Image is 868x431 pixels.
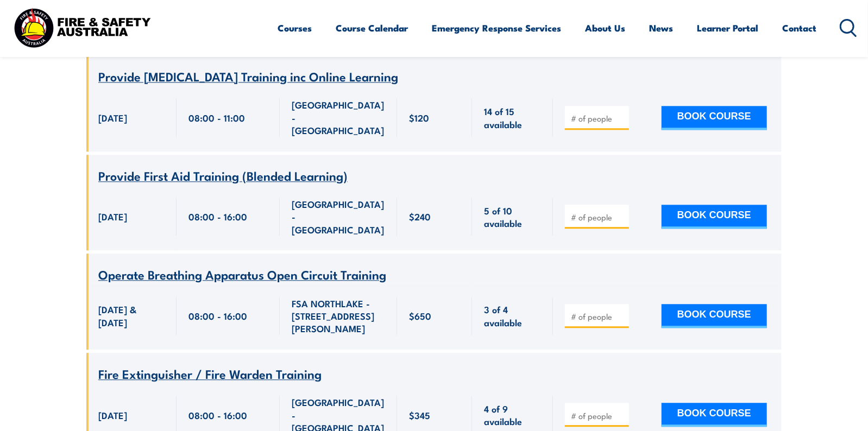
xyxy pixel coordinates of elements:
[98,166,348,185] span: Provide First Aid Training (Blended Learning)
[484,105,541,130] span: 14 of 15 available
[98,265,386,283] span: Operate Breathing Apparatus Open Circuit Training
[586,14,626,42] a: About Us
[571,311,625,322] input: # of people
[188,210,247,223] span: 08:00 - 16:00
[571,410,625,421] input: # of people
[188,111,245,124] span: 08:00 - 11:00
[98,303,165,328] span: [DATE] & [DATE]
[662,106,767,130] button: BOOK COURSE
[98,409,127,421] span: [DATE]
[292,98,385,136] span: [GEOGRAPHIC_DATA] - [GEOGRAPHIC_DATA]
[292,297,385,335] span: FSA NORTHLAKE - [STREET_ADDRESS][PERSON_NAME]
[662,205,767,229] button: BOOK COURSE
[432,14,562,42] a: Emergency Response Services
[98,169,348,183] a: Provide First Aid Training (Blended Learning)
[484,204,541,230] span: 5 of 10 available
[409,409,430,421] span: $345
[98,210,127,223] span: [DATE]
[409,210,431,223] span: $240
[662,403,767,427] button: BOOK COURSE
[188,409,247,421] span: 08:00 - 16:00
[571,212,625,223] input: # of people
[650,14,674,42] a: News
[409,111,429,124] span: $120
[292,198,385,236] span: [GEOGRAPHIC_DATA] - [GEOGRAPHIC_DATA]
[98,70,398,84] a: Provide [MEDICAL_DATA] Training inc Online Learning
[98,364,322,383] span: Fire Extinguisher / Fire Warden Training
[98,67,398,85] span: Provide [MEDICAL_DATA] Training inc Online Learning
[783,14,817,42] a: Contact
[98,367,322,381] a: Fire Extinguisher / Fire Warden Training
[409,309,431,322] span: $650
[188,309,247,322] span: 08:00 - 16:00
[662,304,767,328] button: BOOK COURSE
[484,402,541,428] span: 4 of 9 available
[336,14,408,42] a: Course Calendar
[98,111,127,124] span: [DATE]
[278,14,312,42] a: Courses
[697,14,759,42] a: Learner Portal
[484,303,541,328] span: 3 of 4 available
[571,113,625,124] input: # of people
[98,268,386,282] a: Operate Breathing Apparatus Open Circuit Training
